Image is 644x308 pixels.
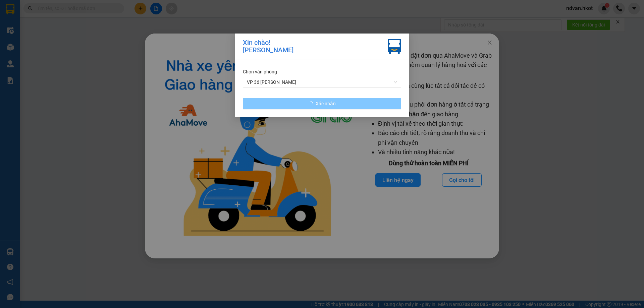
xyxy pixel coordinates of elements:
img: vxr-icon [388,39,401,54]
div: Xin chào! [PERSON_NAME] [243,39,293,54]
span: Xác nhận [316,100,336,107]
div: Chọn văn phòng [243,68,401,75]
span: VP 36 Hồng Tiến [247,77,397,87]
span: loading [308,101,316,106]
button: Xác nhận [243,98,401,109]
